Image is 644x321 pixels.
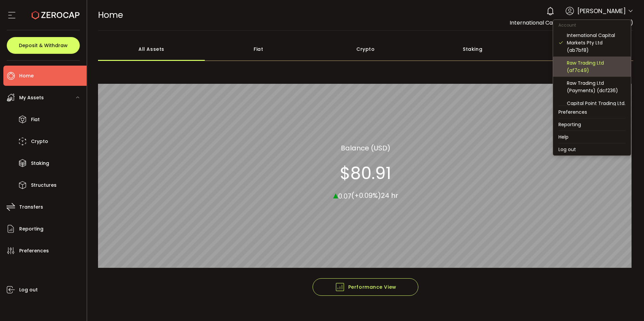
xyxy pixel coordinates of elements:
[610,289,644,321] iframe: Chat Widget
[553,131,631,143] li: Help
[340,163,391,183] section: $80.91
[553,106,631,118] li: Preferences
[31,115,40,124] span: Fiat
[567,100,625,114] div: Capital Point Trading Ltd. (Payments) (de1af4)
[98,37,205,61] div: All Assets
[31,180,57,190] span: Structures
[205,37,312,61] div: Fiat
[7,37,80,54] button: Deposit & Withdraw
[19,71,34,81] span: Home
[313,278,418,296] button: Performance View
[553,118,631,131] li: Reporting
[553,22,581,28] span: Account
[351,191,381,200] span: (+0.09%)
[567,79,625,94] div: Raw Trading Ltd (Payments) (dcf236)
[567,59,625,74] div: Raw Trading Ltd (af7c49)
[19,224,43,234] span: Reporting
[98,9,123,21] span: Home
[381,191,398,200] span: 24 hr
[553,143,631,155] li: Log out
[19,202,43,212] span: Transfers
[333,187,338,202] span: ▴
[341,143,390,153] section: Balance (USD)
[31,137,48,146] span: Crypto
[19,285,38,295] span: Log out
[31,158,49,168] span: Staking
[19,246,49,256] span: Preferences
[338,191,351,201] span: 0.07
[567,32,625,54] div: International Capital Markets Pty Ltd (ab7bf8)
[526,37,633,61] div: Structured Products
[419,37,526,61] div: Staking
[19,43,68,48] span: Deposit & Withdraw
[335,282,396,292] span: Performance View
[19,93,44,103] span: My Assets
[312,37,419,61] div: Crypto
[577,6,626,15] span: [PERSON_NAME]
[510,19,633,27] span: International Capital Markets Pty Ltd (ab7bf8)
